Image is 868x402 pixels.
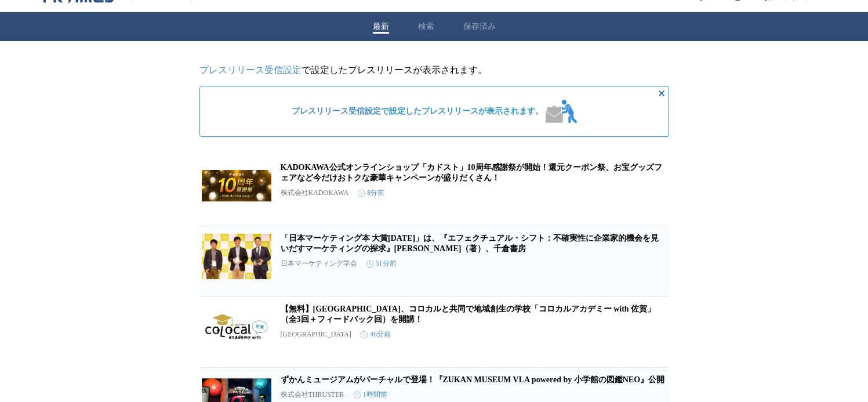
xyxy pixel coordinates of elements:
a: 「日本マーケティング本 大賞[DATE]」は、『エフェクチュアル・シフト：不確実性に企業家的機会を見いだすマーケティングの探求』[PERSON_NAME]（著）、千倉書房 [281,234,659,253]
time: 8分前 [358,188,384,198]
p: 日本マーケティング学会 [281,259,357,269]
p: 株式会社THRUSTER [281,390,344,400]
p: で設定したプレスリリースが表示されます。 [199,64,669,77]
img: 「日本マーケティング本 大賞2025」は、『エフェクチュアル・シフト：不確実性に企業家的機会を見いだすマーケティングの探求』栗木 契（著）、千倉書房 [202,233,271,280]
a: 【無料】[GEOGRAPHIC_DATA]、コロカルと共同で地域創生の学校「コロカルアカデミー with 佐賀」（全3回＋フィードバック回）を開講！ [281,305,656,324]
button: 非表示にする [655,86,669,100]
a: プレスリリース受信設定 [292,107,381,115]
span: で設定したプレスリリースが表示されます。 [292,106,543,117]
button: 検索 [418,21,434,32]
time: 46分前 [361,329,391,339]
a: ずかんミュージアムがバーチャルで登場！『ZUKAN MUSEUM VLA powered by 小学館の図鑑NEO』公開 [281,375,665,384]
p: 株式会社KADOKAWA [281,188,349,198]
time: 1時間前 [354,390,387,400]
a: KADOKAWA公式オンラインショップ「カドスト」10周年感謝祭が開始！還元クーポン祭、お宝グッズフェアなど今だけおトクな豪華キャンペーンが盛りだくさん！ [281,163,662,182]
img: KADOKAWA公式オンラインショップ「カドスト」10周年感謝祭が開始！還元クーポン祭、お宝グッズフェアなど今だけおトクな豪華キャンペーンが盛りだくさん！ [202,162,271,209]
button: 保存済み [463,21,496,32]
button: 最新 [373,21,389,32]
p: [GEOGRAPHIC_DATA] [281,330,351,339]
a: プレスリリース受信設定 [199,65,302,75]
img: 【無料】佐賀県、コロカルと共同で地域創生の学校「コロカルアカデミー with 佐賀」（全3回＋フィードバック回）を開講！ [202,304,271,350]
time: 31分前 [366,259,397,269]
